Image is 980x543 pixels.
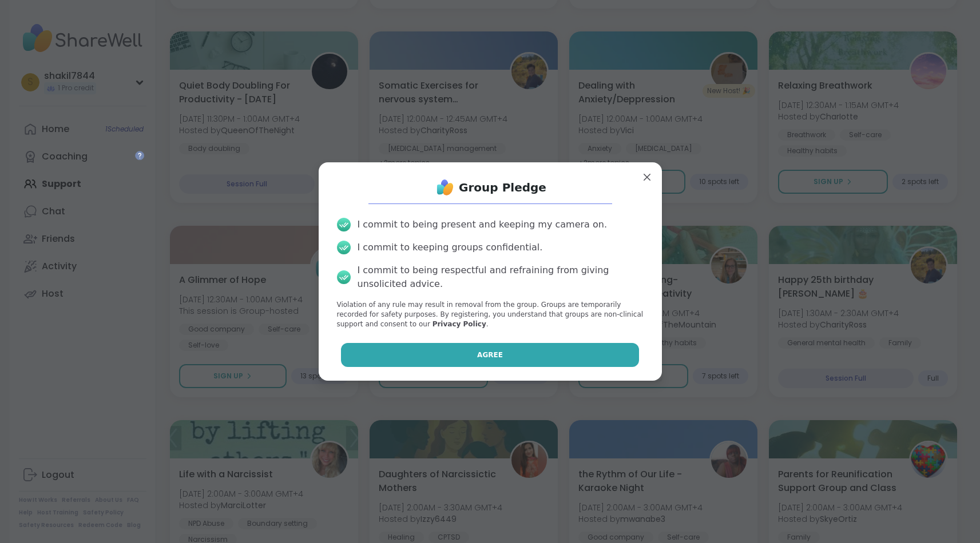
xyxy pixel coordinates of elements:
[358,218,607,231] div: I commit to being present and keeping my camera on.
[341,343,639,367] button: Agree
[358,263,644,291] div: I commit to being respectful and refraining from giving unsolicited advice.
[434,176,457,199] img: ShareWell Logo
[477,350,503,360] span: Agree
[135,151,144,160] iframe: Spotlight
[337,300,644,329] p: Violation of any rule may result in removal from the group. Groups are temporarily recorded for s...
[433,320,486,328] a: Privacy Policy
[358,241,543,254] div: I commit to keeping groups confidential.
[459,179,546,195] h1: Group Pledge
